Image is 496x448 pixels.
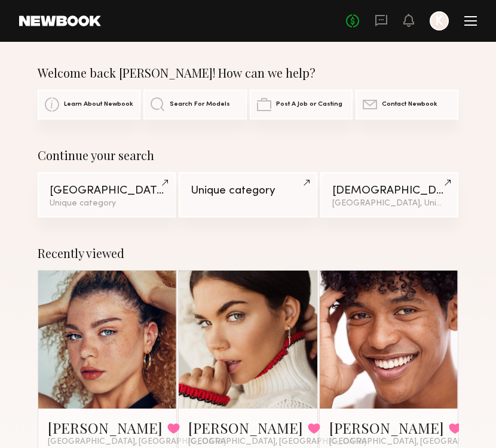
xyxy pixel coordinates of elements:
div: Welcome back [PERSON_NAME]! How can we help? [38,66,458,80]
div: [GEOGRAPHIC_DATA], Unique category [332,200,446,208]
a: [PERSON_NAME] [329,418,444,437]
span: [GEOGRAPHIC_DATA], [GEOGRAPHIC_DATA] [48,437,226,447]
a: [PERSON_NAME] [188,418,303,437]
div: Unique category [191,185,305,197]
a: K [430,11,449,30]
span: Search For Models [170,101,230,108]
a: [DEMOGRAPHIC_DATA] Models[GEOGRAPHIC_DATA], Unique category [320,172,458,217]
a: Contact Newbook [356,90,458,119]
div: Unique category [50,200,164,208]
span: Contact Newbook [382,101,437,108]
div: [GEOGRAPHIC_DATA] [50,185,164,197]
a: [GEOGRAPHIC_DATA]Unique category [38,172,176,217]
span: [GEOGRAPHIC_DATA], [GEOGRAPHIC_DATA] [188,437,366,447]
a: [PERSON_NAME] [48,418,163,437]
span: Post A Job or Casting [276,101,342,108]
div: [DEMOGRAPHIC_DATA] Models [332,185,446,197]
a: Search For Models [143,90,246,119]
a: Unique category [179,172,317,217]
div: Continue your search [38,148,458,162]
a: Post A Job or Casting [250,90,353,119]
span: Learn About Newbook [64,101,133,108]
a: Learn About Newbook [38,90,140,119]
div: Recently viewed [38,246,458,260]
